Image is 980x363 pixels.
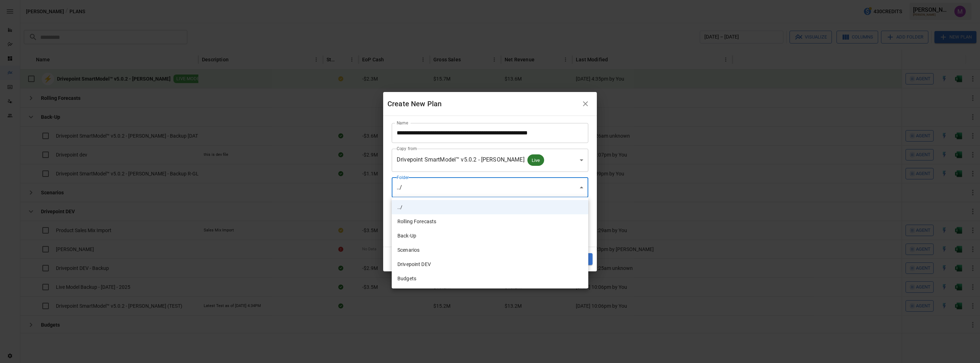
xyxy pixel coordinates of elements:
li: Back-Up [392,229,588,243]
li: Budgets [392,271,588,286]
li: ../ [392,200,588,214]
li: Scenarios [392,243,588,257]
li: Rolling Forecasts [392,214,588,229]
li: Drivepoint DEV [392,257,588,271]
